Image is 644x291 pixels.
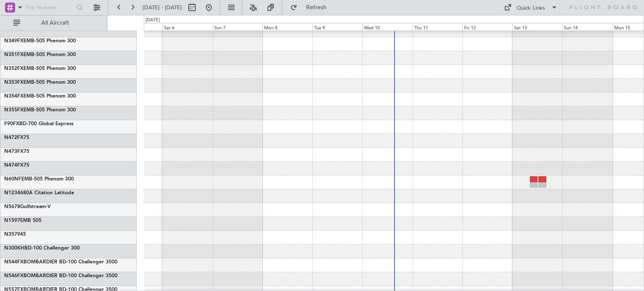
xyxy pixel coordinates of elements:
[299,5,334,10] span: Refresh
[4,232,20,237] span: N3579
[4,204,20,209] span: N5678
[4,191,20,196] span: N1234
[145,17,160,24] div: [DATE]
[4,149,29,154] a: N473FX75
[4,80,76,85] a: N353FXEMB-505 Phenom 300
[500,1,562,14] button: Quick Links
[4,39,76,44] a: N349FXEMB-505 Phenom 300
[517,4,545,13] div: Quick Links
[286,1,337,14] button: Refresh
[162,23,212,31] div: Sat 6
[4,177,74,182] a: N60NFEMB-505 Phenom 300
[4,135,29,140] a: N472FX75
[4,66,76,71] a: N352FXEMB-505 Phenom 300
[4,121,19,126] span: F90FX
[4,149,23,154] span: N473FX
[4,135,23,140] span: N472FX
[4,273,23,278] span: N546FX
[213,23,262,31] div: Sun 7
[4,94,23,99] span: N354FX
[262,23,312,31] div: Mon 8
[4,260,117,265] a: N544FXBOMBARDIER BD-100 Challenger 3500
[413,23,462,31] div: Thu 11
[4,163,29,168] a: N474FX75
[26,1,72,14] input: Trip Number
[4,218,20,223] span: N1597
[4,52,76,57] a: N351FXEMB-505 Phenom 300
[4,108,23,113] span: N355FX
[4,163,23,168] span: N474FX
[4,232,26,237] a: N357945
[512,23,562,31] div: Sat 13
[4,39,23,44] span: N349FX
[4,66,23,71] span: N352FX
[4,108,76,113] a: N355FXEMB-505 Phenom 300
[4,52,23,57] span: N351FX
[22,20,88,26] span: All Aircraft
[562,23,612,31] div: Sun 14
[4,94,76,99] a: N354FXEMB-505 Phenom 300
[4,246,24,251] span: N300KH
[9,16,91,30] button: All Aircraft
[4,273,117,278] a: N546FXBOMBARDIER BD-100 Challenger 3500
[362,23,412,31] div: Wed 10
[4,260,23,265] span: N544FX
[4,246,80,251] a: N300KHBD-100 Challenger 300
[4,218,42,223] a: N1597EMB 505
[143,4,182,11] span: [DATE] - [DATE]
[4,177,21,182] span: N60NF
[4,121,73,126] a: F90FXBD-700 Global Express
[4,191,74,196] a: N1234680A Citation Latitude
[4,204,51,209] a: N5678Gulfstream-V
[462,23,512,31] div: Fri 12
[4,80,23,85] span: N353FX
[312,23,362,31] div: Tue 9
